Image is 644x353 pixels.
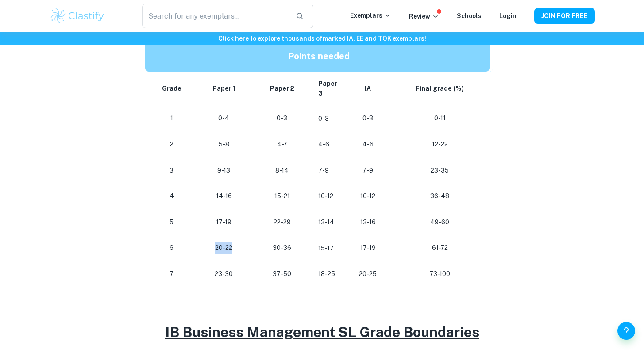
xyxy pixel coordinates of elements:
[50,7,106,25] img: Clastify logo
[457,12,482,19] a: Schools
[260,138,304,150] p: 4-7
[353,216,383,228] p: 13-16
[260,216,304,228] p: 22-29
[270,85,294,92] strong: Paper 2
[311,131,346,157] td: 4-6
[156,165,188,176] p: 3
[202,242,246,254] p: 20-22
[365,85,371,92] strong: IA
[416,85,464,92] strong: Final grade (%)
[202,165,246,176] p: 9-13
[311,105,346,131] td: 0-3
[202,190,246,202] p: 14-16
[260,268,304,280] p: 37-50
[353,138,383,150] p: 4-6
[617,322,635,340] button: Help and Feedback
[202,112,246,124] p: 0-4
[156,216,188,228] p: 5
[350,11,391,20] p: Exemplars
[353,112,383,124] p: 0-3
[202,268,246,280] p: 23-30
[397,138,482,150] p: 12-22
[353,165,383,176] p: 7-9
[397,268,482,280] p: 73-100
[409,12,439,21] p: Review
[260,165,304,176] p: 8-14
[397,112,482,124] p: 0-11
[311,261,346,287] td: 18-25
[318,80,337,97] strong: Paper 3
[311,157,346,184] td: 7-9
[202,216,246,228] p: 17-19
[397,216,482,228] p: 49-60
[353,242,383,254] p: 17-19
[165,324,479,340] u: IB Business Management SL Grade Boundaries
[397,242,482,254] p: 61-72
[156,138,188,150] p: 2
[353,190,383,202] p: 10-12
[156,190,188,202] p: 4
[534,8,595,24] button: JOIN FOR FREE
[260,112,304,124] p: 0-3
[260,190,304,202] p: 15-21
[202,138,246,150] p: 5-8
[142,4,288,28] input: Search for any exemplars...
[2,34,642,43] h6: Click here to explore thousands of marked IA, EE and TOK exemplars !
[397,165,482,176] p: 23-35
[156,112,188,124] p: 1
[162,85,181,92] strong: Grade
[311,209,346,235] td: 13-14
[353,268,383,280] p: 20-25
[311,235,346,261] td: 15-17
[156,242,188,254] p: 6
[397,190,482,202] p: 36-48
[311,183,346,209] td: 10-12
[288,51,350,61] strong: Points needed
[156,268,188,280] p: 7
[499,12,517,19] a: Login
[260,242,304,254] p: 30-36
[212,85,235,92] strong: Paper 1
